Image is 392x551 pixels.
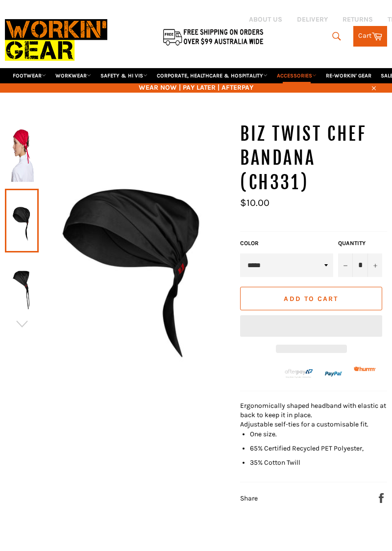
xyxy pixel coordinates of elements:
[5,83,387,92] span: WEAR NOW | PAY LATER | AFTERPAY
[354,367,376,371] img: Humm_core_logo_RGB-01_300x60px_small_195d8312-4386-4de7-b182-0ef9b6303a37.png
[51,68,95,83] a: WORKWEAR
[240,122,387,195] h1: BIZ Twist Chef Bandana (CH331)
[240,239,333,248] label: Color
[273,68,320,83] a: ACCESSORIES
[97,68,151,83] a: SAFETY & HI VIS
[353,26,387,47] a: Cart
[297,15,328,24] a: DELIVERY
[343,15,373,24] a: RETURNS
[284,295,338,303] span: Add to Cart
[250,429,387,439] li: One size.
[240,287,382,310] button: Add to Cart
[322,68,375,83] a: RE-WORKIN' GEAR
[10,128,34,182] img: BIZ Twist Chef Bandana (CH331) - Workin' Gear
[284,368,314,378] img: Afterpay-Logo-on-dark-bg_large.png
[162,27,265,47] img: Flat $9.95 shipping Australia wide
[10,259,34,313] img: BIZ Twist Chef Bandana (CH331) - Workin' Gear
[249,15,282,24] a: ABOUT US
[5,12,107,68] img: Workin Gear leaders in Workwear, Safety Boots, PPE, Uniforms. Australia's No.1 in Workwear
[240,494,258,502] span: Share
[250,444,364,452] span: 65% Certified Recycled PET Polyester,
[39,122,230,394] img: BIZ Twist Chef Bandana (CH331) - Workin' Gear
[325,365,343,383] img: paypal.png
[338,253,353,277] button: Reduce item quantity by one
[153,68,271,83] a: CORPORATE, HEALTHCARE & HOSPITALITY
[240,197,269,208] span: $10.00
[9,68,50,83] a: FOOTWEAR
[240,401,387,420] div: Ergonomically shaped headband with elastic at back to keep it in place.
[367,253,382,277] button: Increase item quantity by one
[338,239,382,248] label: Quantity
[240,420,387,429] div: Adjustable self-ties for a customisable fit.
[250,458,300,467] span: 35% Cotton Twill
